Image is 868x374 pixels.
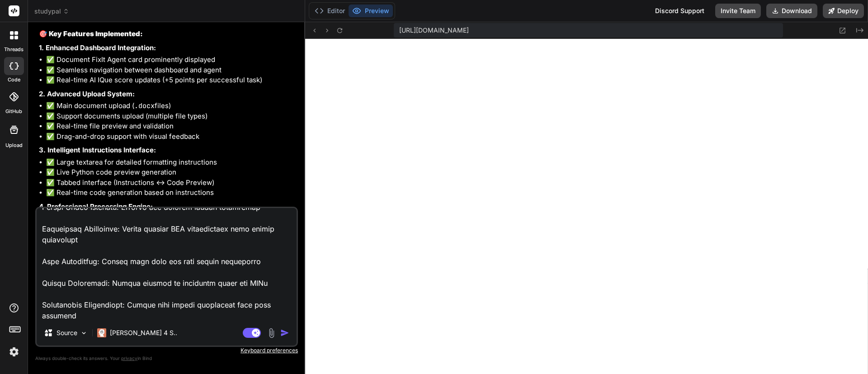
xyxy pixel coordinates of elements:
[305,39,868,374] iframe: Preview
[46,132,296,142] li: ✅ Drag-and-drop support with visual feedback
[46,167,296,178] li: ✅ Live Python code preview generation
[823,4,864,18] button: Deploy
[39,202,153,211] strong: 4. Professional Processing Engine:
[715,4,761,18] button: Invite Team
[46,178,296,188] li: ✅ Tabbed interface (Instructions ↔ Code Preview)
[766,4,817,18] button: Download
[266,328,277,338] img: attachment
[46,75,296,85] li: ✅ Real-time AI IQue score updates (+5 points per successful task)
[35,354,298,363] p: Always double-check its answers. Your in Bind
[650,4,710,18] div: Discord Support
[97,328,106,337] img: Claude 4 Sonnet
[46,65,296,76] li: ✅ Seamless navigation between dashboard and agent
[37,208,297,320] textarea: lor ips dolorsi ametc adipisc eli sedd e tem in utla etd magn al enim adm venia. qui nostru ex ul...
[46,157,296,168] li: ✅ Large textarea for detailed formatting instructions
[46,121,296,132] li: ✅ Real-time file preview and validation
[80,329,88,337] img: Pick Models
[8,76,20,84] label: code
[399,26,469,35] span: [URL][DOMAIN_NAME]
[5,142,23,149] label: Upload
[39,43,156,52] strong: 1. Enhanced Dashboard Integration:
[280,328,289,337] img: icon
[34,7,69,16] span: studypal
[46,101,296,111] li: ✅ Main document upload ( files)
[39,90,135,98] strong: 2. Advanced Upload System:
[110,328,177,337] p: [PERSON_NAME] 4 S..
[311,5,349,17] button: Editor
[5,108,22,115] label: GitHub
[46,111,296,122] li: ✅ Support documents upload (multiple file types)
[6,344,22,360] img: settings
[39,29,143,38] strong: 🎯 Key Features Implemented:
[57,328,77,337] p: Source
[134,101,155,110] code: .docx
[4,46,24,53] label: threads
[46,188,296,198] li: ✅ Real-time code generation based on instructions
[349,5,393,17] button: Preview
[39,146,156,154] strong: 3. Intelligent Instructions Interface:
[35,347,298,354] p: Keyboard preferences
[121,355,137,361] span: privacy
[46,55,296,65] li: ✅ Document FixIt Agent card prominently displayed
